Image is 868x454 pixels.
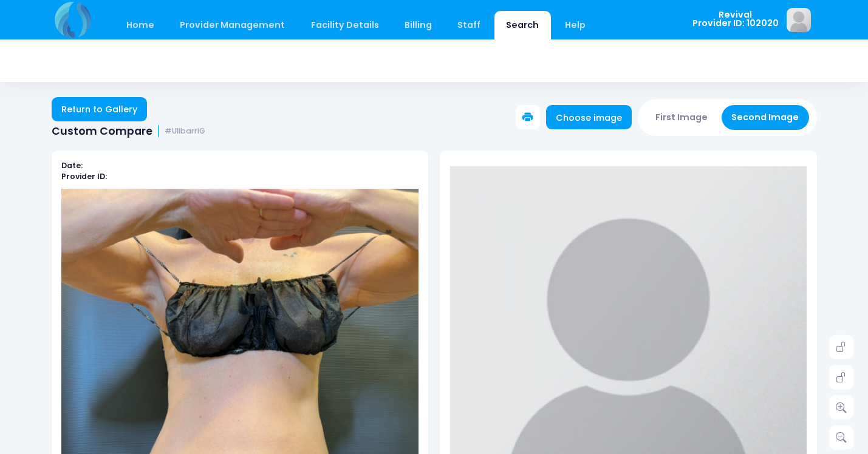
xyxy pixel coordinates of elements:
a: Search [494,11,551,39]
a: Provider Management [168,11,297,39]
a: Facility Details [299,11,391,39]
a: Return to Gallery [52,97,148,121]
b: Date: [61,160,83,171]
a: Help [553,11,597,39]
b: Provider ID: [61,171,107,181]
a: Staff [446,11,493,39]
a: Choose image [546,105,632,129]
button: First Image [646,105,718,130]
a: Home [115,11,166,39]
small: #UlibarriG [165,127,205,136]
button: Second Image [722,105,809,130]
a: Billing [392,11,443,39]
img: image [787,8,811,32]
span: Custom Compare [52,125,152,138]
span: Revival Provider ID: 102020 [692,10,779,28]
